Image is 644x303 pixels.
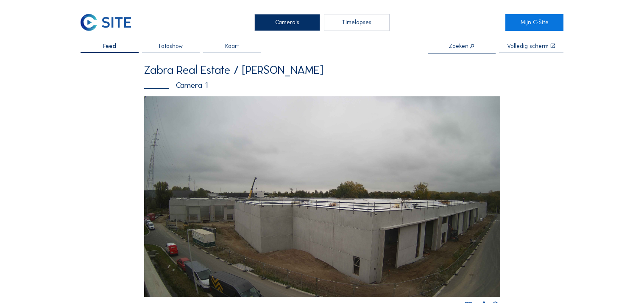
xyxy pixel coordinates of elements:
a: C-SITE Logo [81,14,139,31]
div: Camera's [254,14,320,31]
span: Kaart [225,43,239,49]
span: Feed [103,43,116,49]
span: Fotoshow [159,43,183,49]
img: C-SITE Logo [81,14,131,31]
div: Volledig scherm [507,43,549,49]
a: Mijn C-Site [505,14,563,31]
div: Zabra Real Estate / [PERSON_NAME] [144,64,500,76]
img: Image [144,96,500,297]
div: Camera 1 [144,81,500,90]
div: Timelapses [324,14,390,31]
